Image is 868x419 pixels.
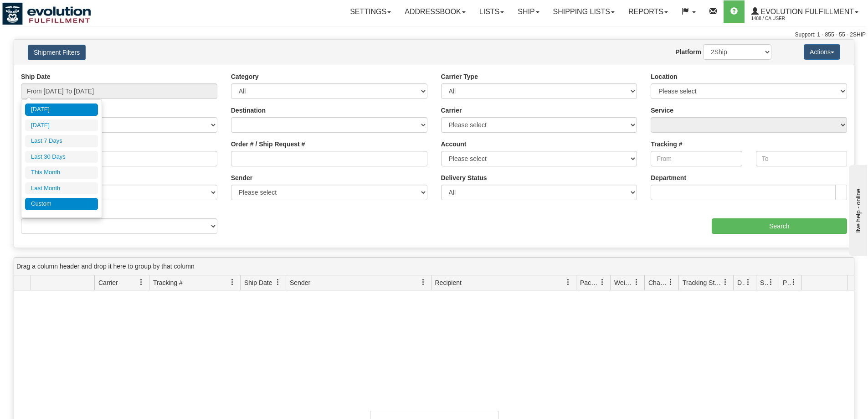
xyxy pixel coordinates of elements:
a: Carrier filter column settings [134,274,149,290]
label: Category [231,72,259,81]
label: Platform [675,47,701,57]
span: Delivery Status [737,278,745,287]
div: live help - online [7,8,84,15]
a: Sender filter column settings [416,274,431,290]
span: Charge [648,278,668,287]
input: Search [712,218,847,234]
a: Weight filter column settings [629,274,644,290]
button: Actions [804,44,840,60]
div: Support: 1 - 855 - 55 - 2SHIP [2,31,866,39]
a: Tracking Status filter column settings [718,274,733,290]
a: Tracking # filter column settings [225,274,240,290]
li: Last 7 Days [25,135,98,147]
span: Weight [614,278,633,287]
label: Delivery Status [441,173,487,182]
a: Addressbook [398,0,473,23]
span: Tracking # [153,278,183,287]
span: Carrier [98,278,118,287]
li: Last 30 Days [25,151,98,163]
span: Sender [290,278,310,287]
label: Carrier [441,106,462,115]
input: To [756,151,847,166]
a: Packages filter column settings [595,274,610,290]
a: Lists [473,0,511,23]
li: This Month [25,166,98,179]
li: Custom [25,198,98,210]
label: Carrier Type [441,72,478,81]
a: Ship Date filter column settings [270,274,286,290]
label: Order # / Ship Request # [231,140,305,149]
label: Tracking # [651,140,682,149]
label: Account [441,140,467,149]
a: Charge filter column settings [663,274,678,290]
a: Ship [511,0,546,23]
label: Service [651,106,673,115]
iframe: chat widget [847,163,867,256]
a: Shipment Issues filter column settings [763,274,779,290]
li: [DATE] [25,119,98,132]
button: Shipment Filters [28,45,86,60]
label: Destination [231,106,266,115]
span: Pickup Status [783,278,791,287]
a: Shipping lists [546,0,621,23]
label: Location [651,72,677,81]
a: Evolution Fulfillment 1488 / CA User [745,0,865,23]
span: Ship Date [244,278,272,287]
li: Last Month [25,182,98,195]
div: grid grouping header [14,258,854,275]
a: Delivery Status filter column settings [740,274,756,290]
label: Ship Date [21,72,51,81]
li: [DATE] [25,103,98,116]
img: logo1488.jpg [2,2,91,25]
span: Shipment Issues [760,278,768,287]
label: Sender [231,173,252,182]
input: From [651,151,742,166]
span: Evolution Fulfillment [759,8,854,16]
span: 1488 / CA User [751,14,820,23]
a: Settings [343,0,398,23]
a: Recipient filter column settings [560,274,576,290]
span: Packages [580,278,599,287]
label: Department [651,173,686,182]
span: Recipient [435,278,462,287]
span: Tracking Status [683,278,722,287]
a: Pickup Status filter column settings [786,274,801,290]
a: Reports [621,0,675,23]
